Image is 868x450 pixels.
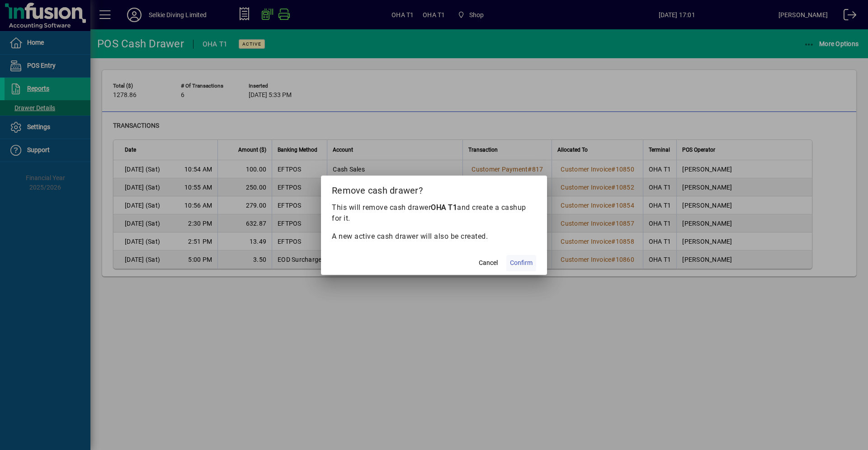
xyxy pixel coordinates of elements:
[474,255,503,271] button: Cancel
[479,258,498,268] span: Cancel
[431,203,457,212] b: OHA T1
[332,231,536,242] p: A new active cash drawer will also be created.
[510,258,533,268] span: Confirm
[332,202,536,224] p: This will remove cash drawer and create a cashup for it.
[321,176,547,202] h2: Remove cash drawer?
[506,255,536,271] button: Confirm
